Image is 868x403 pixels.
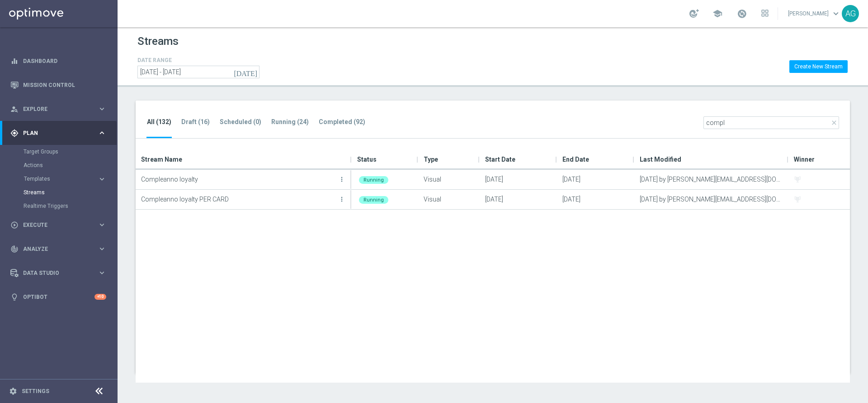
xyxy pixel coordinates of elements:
i: keyboard_arrow_right [98,245,106,253]
a: Realtime Triggers [24,202,94,210]
div: [DATE] by [PERSON_NAME][EMAIL_ADDRESS][DOMAIN_NAME] [634,170,788,189]
button: Mission Control [10,82,107,89]
a: Mission Control [23,73,106,97]
button: more_vert [337,170,346,188]
div: Target Groups [24,145,117,158]
a: Settings [22,389,49,394]
span: Last Modified [640,150,681,168]
div: Optibot [10,285,106,309]
div: [DATE] [480,170,557,189]
span: Plan [23,130,98,136]
i: settings [9,387,17,395]
button: play_circle_outline Execute keyboard_arrow_right [10,221,107,229]
span: Templates [24,176,89,182]
i: [DATE] [234,68,258,76]
button: person_search Explore keyboard_arrow_right [10,106,107,113]
i: more_vert [338,176,345,183]
span: Winner [794,150,815,168]
tab-header: Running (24) [271,118,309,126]
input: Select date range [137,66,259,78]
button: track_changes Analyze keyboard_arrow_right [10,245,107,253]
button: Data Studio keyboard_arrow_right [10,269,107,277]
i: person_search [10,105,19,113]
span: Stream Name [141,150,182,168]
i: track_changes [10,245,19,253]
div: Mission Control [10,73,106,97]
i: play_circle_outline [10,221,19,229]
div: Explore [10,105,98,113]
button: gps_fixed Plan keyboard_arrow_right [10,130,107,137]
tab-header: Completed (92) [319,118,365,126]
div: Visual [418,170,480,189]
div: [DATE] [557,190,634,209]
span: Status [357,150,377,168]
i: lightbulb [10,293,19,301]
p: Compleanno loyalty PER CARD [141,192,336,206]
div: [DATE] [557,170,634,189]
span: End Date [562,150,589,168]
span: Data Studio [23,270,98,276]
span: keyboard_arrow_down [831,9,841,19]
a: Streams [24,189,94,196]
a: [PERSON_NAME]keyboard_arrow_down [787,7,842,20]
div: Streams [24,186,117,199]
span: school [712,9,722,19]
div: AG [842,5,859,22]
div: Running [359,196,388,204]
div: Execute [10,221,98,229]
button: [DATE] [232,66,259,79]
tab-header: Scheduled (0) [220,118,261,126]
div: Templates [24,176,98,182]
div: Running [359,176,388,184]
i: gps_fixed [10,129,19,137]
tab-header: Draft (16) [181,118,210,126]
tab-header: All (132) [147,118,171,126]
div: Dashboard [10,49,106,73]
a: Optibot [23,285,94,309]
p: Compleanno loyalty [141,173,336,186]
button: Templates keyboard_arrow_right [24,175,107,182]
i: keyboard_arrow_right [98,129,106,137]
span: Start Date [485,150,515,168]
div: Data Studio [10,269,98,277]
i: keyboard_arrow_right [98,221,106,229]
button: lightbulb Optibot +10 [10,293,107,301]
i: keyboard_arrow_right [98,105,106,113]
div: Plan [10,129,98,137]
div: [DATE] [480,190,557,209]
div: +10 [94,294,106,300]
div: [DATE] by [PERSON_NAME][EMAIL_ADDRESS][DOMAIN_NAME] [634,190,788,209]
div: Analyze [10,245,98,253]
input: Quick find Stream [703,116,839,129]
button: Create New Stream [789,60,848,73]
i: equalizer [10,57,19,65]
div: Actions [24,158,117,172]
button: more_vert [337,190,346,208]
span: Analyze [23,246,98,252]
button: equalizer Dashboard [10,58,107,65]
div: Templates [24,172,117,186]
h4: DATE RANGE [137,57,259,63]
div: Visual [418,190,480,209]
a: Dashboard [23,49,106,73]
span: Explore [23,106,98,112]
h1: Streams [137,35,179,48]
a: Target Groups [24,148,94,155]
span: Execute [23,222,98,228]
div: Realtime Triggers [24,199,117,213]
span: Type [424,150,438,168]
i: close [830,119,838,126]
i: keyboard_arrow_right [98,269,106,277]
i: keyboard_arrow_right [98,175,106,183]
a: Actions [24,162,94,169]
i: more_vert [338,196,345,203]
